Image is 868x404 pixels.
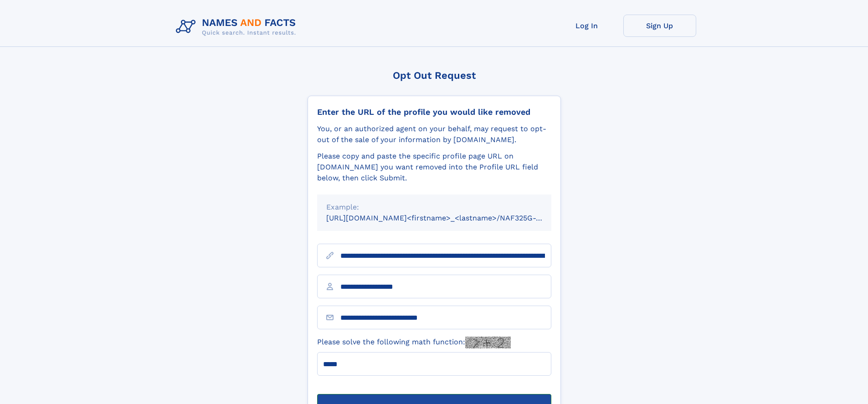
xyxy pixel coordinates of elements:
[326,214,569,222] small: [URL][DOMAIN_NAME]<firstname>_<lastname>/NAF325G-xxxxxxxx
[550,15,623,37] a: Log In
[317,123,551,145] div: You, or an authorized agent on your behalf, may request to opt-out of the sale of your informatio...
[172,15,303,39] img: Logo Names and Facts
[623,15,696,37] a: Sign Up
[317,151,551,184] div: Please copy and paste the specific profile page URL on [DOMAIN_NAME] you want removed into the Pr...
[317,337,511,348] label: Please solve the following math function:
[326,202,542,213] div: Example:
[308,70,561,81] div: Opt Out Request
[317,107,551,117] div: Enter the URL of the profile you would like removed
